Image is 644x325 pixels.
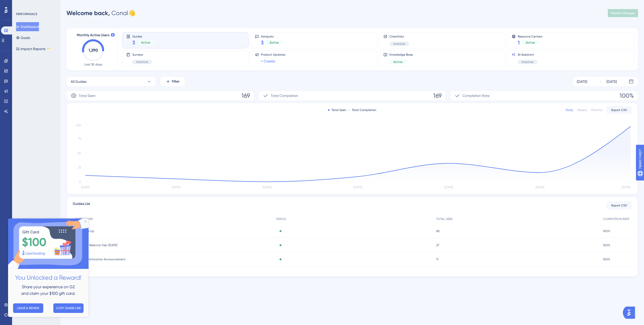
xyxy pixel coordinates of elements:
div: Total Seen [328,108,346,112]
span: Guides List [73,201,90,210]
span: Completion Rate [462,93,490,99]
span: Inactive [136,60,148,64]
button: LEAVE A REVIEW [5,85,35,94]
button: Export CSV [607,106,632,114]
span: Total Completion [271,93,298,99]
tspan: 100 [76,124,81,127]
tspan: [DATE] [81,186,90,189]
span: Surveys [132,53,152,57]
span: Last 30 days [84,62,102,66]
span: Publish Changes [611,11,635,15]
iframe: UserGuiding AI Assistant Launcher [623,305,638,320]
button: Filter [160,77,185,87]
span: and claim your $100 gift card. [13,73,67,77]
div: PERFORMANCE [16,12,37,16]
span: Route Optimization Announcement [75,257,126,261]
span: Export CSV [611,108,627,112]
text: 1,290 [89,48,98,53]
h2: You Unlocked a Reward! [4,54,76,64]
div: Close Preview [76,2,78,4]
div: [DATE] [577,79,587,85]
span: Export CSV [611,203,627,207]
span: Hotspots [261,34,283,38]
span: 3 [132,39,135,46]
button: Goals [16,33,30,42]
div: Daily [566,108,573,112]
span: COMPLETION RATE [603,217,629,221]
span: GUIDE NAME [75,217,93,221]
span: Active [270,41,279,45]
span: Checklists [389,34,409,39]
span: Total Seen [79,93,96,99]
span: 100% [603,243,610,247]
tspan: 50 [77,151,81,155]
span: Filter [172,79,180,85]
span: Share your experience on G2 [14,66,67,71]
div: [DATE] [607,79,617,85]
tspan: [DATE] [263,186,271,189]
span: AI Assistant [518,53,537,57]
div: Weekly [577,108,587,112]
button: Dashboard [16,22,39,31]
button: Impact ReportsBETA [16,44,51,53]
span: 11 [436,257,438,261]
div: Total Completion [348,108,376,112]
span: Welcome back, [66,9,110,17]
span: Resource Centers [518,34,542,38]
tspan: 0 [79,180,81,184]
span: Inactive [393,42,405,46]
span: Active [526,41,535,45]
button: Export CSV [607,201,632,209]
span: Guides [132,34,154,38]
span: 100% [603,229,610,233]
span: 100% [603,257,610,261]
span: 27 [436,243,439,247]
button: All Guides [66,77,156,87]
span: Need Help? [12,1,31,7]
div: Monthly [591,108,602,112]
span: Inactive [522,60,533,64]
span: Dispatch Webinar Feb/[DATE] [75,243,117,247]
div: BETA [47,48,51,50]
tspan: [DATE] [354,186,362,189]
span: Product Updates [261,53,285,57]
span: 100% [620,92,634,100]
span: 3 [261,39,264,46]
span: TOTAL SEEN [436,217,453,221]
span: 1 [518,39,520,46]
span: Active [393,60,403,64]
tspan: [DATE] [622,186,630,189]
tspan: 25 [78,166,81,169]
span: 169 [433,92,442,100]
tspan: [DATE] [172,186,180,189]
span: Knowledge Base [389,53,413,57]
a: + Create [261,58,275,64]
button: Publish Changes [608,9,638,17]
span: 169 [242,92,250,100]
span: STATUS [276,217,286,221]
tspan: [DATE] [445,186,453,189]
span: Monthly Active Users [77,32,109,38]
span: Active [141,41,150,45]
tspan: [DATE] [536,186,544,189]
tspan: 75 [78,137,81,140]
div: Conal 👋 [66,9,136,17]
button: COPY SHARE LINK [45,85,75,94]
span: 85 [436,229,440,233]
span: All Guides [71,79,87,85]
